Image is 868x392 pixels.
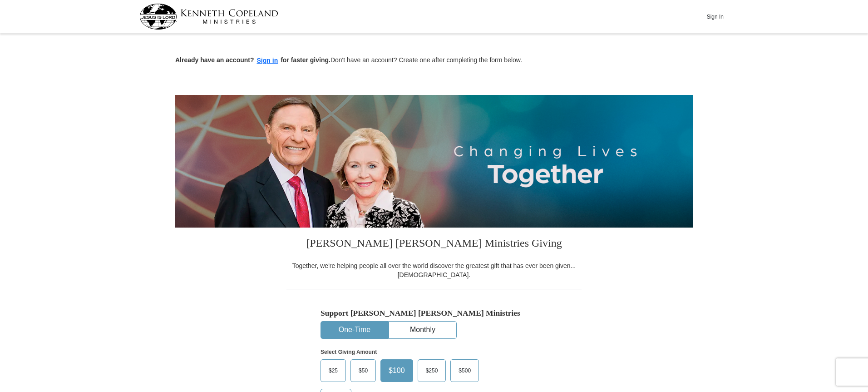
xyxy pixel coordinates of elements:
[384,364,409,377] span: $100
[139,4,278,30] img: kcm-header-logo.svg
[324,364,342,377] span: $25
[175,56,330,64] strong: Already have an account? for faster giving.
[321,349,377,355] strong: Select Giving Amount
[321,322,388,338] button: One-Time
[421,364,443,377] span: $250
[286,228,582,261] h3: [PERSON_NAME] [PERSON_NAME] Ministries Giving
[254,55,281,66] button: Sign in
[454,364,475,377] span: $500
[389,322,456,338] button: Monthly
[701,10,729,24] button: Sign In
[321,308,547,318] h5: Support [PERSON_NAME] [PERSON_NAME] Ministries
[354,364,372,377] span: $50
[286,261,582,279] div: Together, we're helping people all over the world discover the greatest gift that has ever been g...
[175,55,693,66] p: Don't have an account? Create one after completing the form below.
